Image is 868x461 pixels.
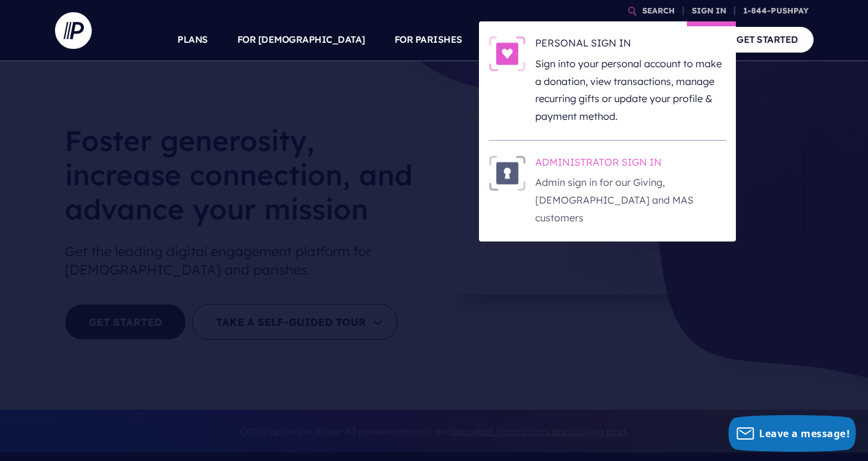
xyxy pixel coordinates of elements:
button: Leave a message! [729,415,856,452]
a: COMPANY [647,18,692,61]
h6: PERSONAL SIGN IN [535,36,726,54]
img: PERSONAL SIGN IN - Illustration [489,36,525,72]
a: PLANS [177,18,208,61]
span: Leave a message! [759,427,850,440]
a: SOLUTIONS [492,18,546,61]
a: GET STARTED [721,27,814,52]
a: FOR [DEMOGRAPHIC_DATA] [237,18,365,61]
a: ADMINISTRATOR SIGN IN - Illustration ADMINISTRATOR SIGN IN Admin sign in for our Giving, [DEMOGRA... [489,155,726,227]
a: FOR PARISHES [395,18,462,61]
p: Sign into your personal account to make a donation, view transactions, manage recurring gifts or ... [535,55,726,125]
a: EXPLORE [575,18,618,61]
img: ADMINISTRATOR SIGN IN - Illustration [489,155,525,191]
p: Admin sign in for our Giving, [DEMOGRAPHIC_DATA] and MAS customers [535,174,726,226]
a: PERSONAL SIGN IN - Illustration PERSONAL SIGN IN Sign into your personal account to make a donati... [489,36,726,125]
h6: ADMINISTRATOR SIGN IN [535,155,726,174]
